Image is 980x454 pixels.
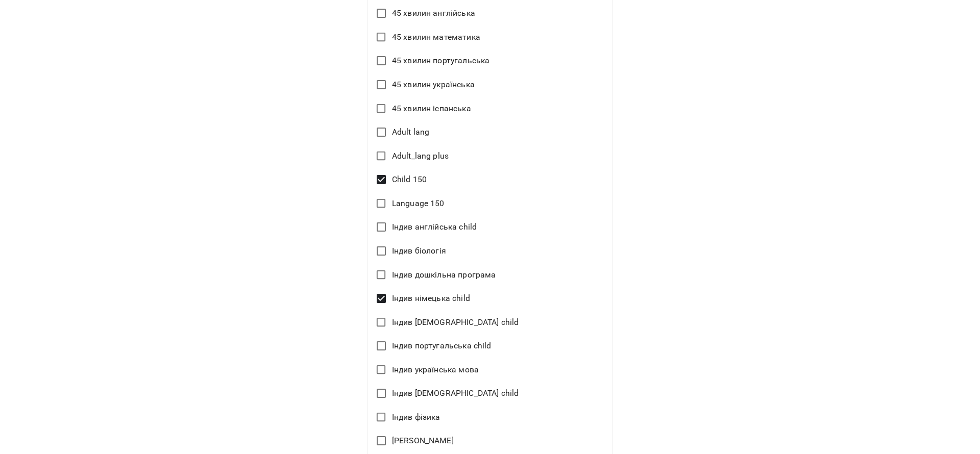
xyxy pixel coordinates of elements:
span: Індив [DEMOGRAPHIC_DATA] child [392,387,519,399]
span: 45 хвилин іспанська [392,103,471,115]
span: Індив біологія [392,245,446,257]
span: 45 хвилин англійська [392,7,475,19]
span: Індив [DEMOGRAPHIC_DATA] child [392,316,519,329]
span: Adult_lang plus [392,150,449,162]
span: 45 хвилин українська [392,79,475,91]
span: Індив португальська child [392,340,492,352]
span: Child 150 [392,173,427,186]
span: Language 150 [392,197,445,210]
span: Індив українська мова [392,364,479,376]
span: Індив німецька child [392,292,470,305]
span: 45 хвилин математика [392,31,480,43]
span: Індив дошкільна програма [392,269,496,281]
span: Adult lang [392,126,429,138]
span: [PERSON_NAME] [392,435,454,447]
span: Індив англійська child [392,221,477,233]
span: 45 хвилин португальська [392,55,489,67]
span: Індив фізика [392,411,440,423]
